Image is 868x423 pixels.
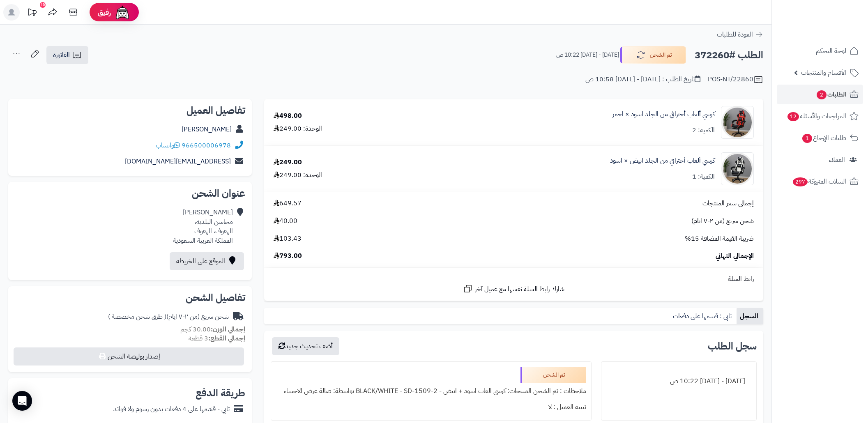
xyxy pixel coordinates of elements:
[196,388,245,398] h2: طريقة الدفع
[556,51,619,59] small: [DATE] - [DATE] 10:22 ص
[670,308,737,324] a: تابي : قسمها على دفعات
[274,170,322,180] div: الوحدة: 249.00
[702,199,754,208] span: إجمالي سعر المنتجات
[777,41,863,61] a: لوحة التحكم
[276,383,586,399] div: ملاحظات : تم الشحن المنتجات: كرسي العاب اسود + ابيض - BLACK/WHITE - SD-1509-2 بواسطة: صالة عرض ال...
[114,4,131,21] img: ai-face.png
[692,172,715,182] div: الكمية: 1
[274,111,302,121] div: 498.00
[721,152,753,185] img: 1753946719-1-90x90.jpg
[737,308,763,324] a: السجل
[15,189,245,198] h2: عنوان الشحن
[15,293,245,303] h2: تفاصيل الشحن
[182,140,231,150] a: 966500006978
[717,30,753,39] span: العودة للطلبات
[585,75,700,84] div: تاريخ الطلب : [DATE] - [DATE] 10:58 ص
[272,337,339,355] button: أضف تحديث جديد
[108,312,229,322] div: شحن سريع (من ٢-٧ ايام)
[274,234,302,244] span: 103.43
[816,89,846,100] span: الطلبات
[40,2,46,8] div: 10
[208,333,245,343] strong: إجمالي القطع:
[276,399,586,415] div: تنبيه العميل : لا
[777,85,863,104] a: الطلبات2
[612,110,715,119] a: كرسي ألعاب أحترافي من الجلد اسود × احمر
[792,177,808,187] span: 297
[46,46,88,64] a: الفاتورة
[53,50,70,60] span: الفاتورة
[15,106,245,115] h2: تفاصيل العميل
[98,7,111,17] span: رفيق
[692,126,715,135] div: الكمية: 2
[721,106,753,139] img: 1753946425-1-90x90.jpg
[274,199,302,208] span: 649.57
[156,140,180,150] a: واتساب
[716,251,754,261] span: الإجمالي النهائي
[267,274,760,284] div: رابط السلة
[274,251,302,261] span: 793.00
[520,367,586,383] div: تم الشحن
[777,172,863,191] a: السلات المتروكة297
[170,252,244,270] a: الموقع على الخريطة
[113,405,230,414] div: تابي - قسّمها على 4 دفعات بدون رسوم ولا فوائد
[14,347,244,366] button: إصدار بوليصة الشحن
[787,112,800,122] span: 12
[829,154,845,166] span: العملاء
[802,133,813,143] span: 1
[274,216,297,226] span: 40.00
[125,156,231,166] a: [EMAIL_ADDRESS][DOMAIN_NAME]
[792,176,846,187] span: السلات المتروكة
[274,158,302,167] div: 249.00
[816,90,827,100] span: 2
[182,124,232,134] a: [PERSON_NAME]
[801,67,846,78] span: الأقسام والمنتجات
[777,106,863,126] a: المراجعات والأسئلة12
[22,4,42,23] a: تحديثات المنصة
[620,46,686,64] button: تم الشحن
[180,324,245,334] small: 30.00 كجم
[816,45,846,57] span: لوحة التحكم
[685,234,754,244] span: ضريبة القيمة المضافة 15%
[610,156,715,166] a: كرسي ألعاب أحترافي من الجلد ابيض × اسود
[606,373,751,389] div: [DATE] - [DATE] 10:22 ص
[708,341,757,351] h3: سجل الطلب
[812,8,860,25] img: logo-2.png
[211,324,245,334] strong: إجمالي الوزن:
[787,110,846,122] span: المراجعات والأسئلة
[108,312,166,322] span: ( طرق شحن مخصصة )
[463,284,564,294] a: شارك رابط السلة نفسها مع عميل آخر
[173,208,233,245] div: [PERSON_NAME] محاسن البلديه، الهفوف، الهفوف المملكة العربية السعودية
[801,132,846,144] span: طلبات الإرجاع
[777,128,863,148] a: طلبات الإرجاع1
[12,391,32,411] div: Open Intercom Messenger
[189,333,245,343] small: 3 قطعة
[717,30,763,39] a: العودة للطلبات
[708,75,763,85] div: POS-NT/22860
[475,285,564,294] span: شارك رابط السلة نفسها مع عميل آخر
[695,47,763,64] h2: الطلب #372260
[691,216,754,226] span: شحن سريع (من ٢-٧ ايام)
[274,124,322,133] div: الوحدة: 249.00
[777,150,863,170] a: العملاء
